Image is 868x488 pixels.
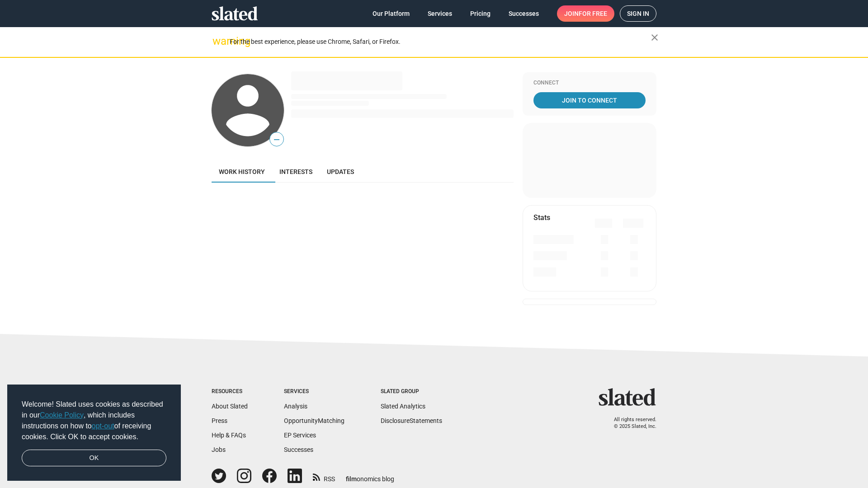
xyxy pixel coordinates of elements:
[420,5,459,22] a: Services
[272,161,320,183] a: Interests
[284,446,313,453] a: Successes
[579,5,607,22] span: for free
[627,6,649,21] span: Sign in
[463,5,498,22] a: Pricing
[212,432,246,439] a: Help & FAQs
[509,5,539,22] span: Successes
[284,388,344,395] div: Services
[212,388,248,395] div: Resources
[212,161,272,183] a: Work history
[320,161,361,183] a: Updates
[212,417,227,424] a: Press
[230,36,651,48] div: For the best experience, please use Chrome, Safari, or Firefox.
[564,5,607,22] span: Join
[535,92,644,108] span: Join To Connect
[428,5,452,22] span: Services
[346,468,394,483] a: filmonomics blog
[219,168,265,175] span: Work history
[381,417,442,424] a: DisclosureStatements
[40,411,84,419] a: Cookie Policy
[22,450,166,467] a: dismiss cookie message
[620,5,656,22] a: Sign in
[533,92,646,108] a: Join To Connect
[649,32,660,43] mat-icon: close
[327,168,354,175] span: Updates
[365,5,417,22] a: Our Platform
[212,403,248,410] a: About Slated
[284,403,307,410] a: Analysis
[604,417,656,430] p: All rights reserved. © 2025 Slated, Inc.
[270,134,283,145] span: —
[501,5,546,22] a: Successes
[279,168,312,175] span: Interests
[533,213,550,222] mat-card-title: Stats
[373,5,410,22] span: Our Platform
[313,469,335,483] a: RSS
[284,432,316,439] a: EP Services
[381,403,425,410] a: Slated Analytics
[346,475,357,483] span: film
[284,417,344,424] a: OpportunityMatching
[470,5,491,22] span: Pricing
[212,446,226,453] a: Jobs
[557,5,614,22] a: Joinfor free
[381,388,442,395] div: Slated Group
[7,385,181,481] div: cookieconsent
[22,399,166,442] span: Welcome! Slated uses cookies as described in our , which includes instructions on how to of recei...
[92,422,114,430] a: opt-out
[212,36,223,47] mat-icon: warning
[533,80,646,87] div: Connect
